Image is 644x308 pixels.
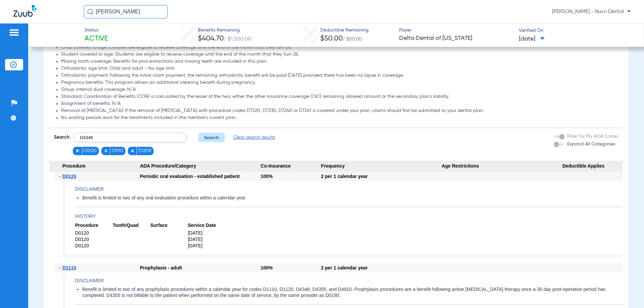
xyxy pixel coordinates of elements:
span: D0120 [83,147,97,154]
span: Service Date [188,222,225,229]
span: Deductible Applies [562,161,623,172]
li: Student covered to age: Students are eligible to receive coverage until the end of the month that... [61,52,618,58]
span: D1110 [62,265,76,270]
span: Status [85,27,108,34]
h4: Disclaimer [75,277,623,284]
span: Procedure [75,222,113,229]
li: Benefit is limited to two of any oral evaluation procedure within a calendar year [82,195,623,201]
span: D0120 [62,174,76,179]
img: x.svg [104,148,108,153]
div: Prophylaxis - adult [140,263,261,272]
div: 100% [261,172,321,181]
span: [DATE] [519,35,545,43]
span: Delta Dental of [US_STATE] [399,34,513,43]
span: Co-Insurance [261,161,321,172]
li: Group internal dual coverage: N/A [61,87,618,93]
span: [DATE] [188,230,225,236]
span: D0120 [75,243,113,249]
iframe: Chat Widget [610,276,644,308]
button: Search [198,133,225,142]
span: D1110 [112,147,123,154]
li: Benefit is limited to two of any prophylaxis procedures within a calendar year for codes D1110, D... [82,287,623,298]
span: Clear search results [233,134,275,141]
span: Payer [399,27,513,34]
span: D1208 [138,147,151,154]
span: Age Restrictions [442,161,562,172]
img: hamburger-icon [9,28,19,37]
img: Zuub Logo [13,5,37,17]
span: [DATE] [188,236,225,243]
span: $50.00 [320,35,343,42]
label: Filter for My ADA Codes [566,133,618,140]
span: Active [85,34,108,44]
span: Deductible Remaining [320,27,369,34]
div: 100% [261,263,321,272]
span: Search [54,134,69,141]
span: / $50.00 [343,37,362,42]
img: x.svg [75,148,80,153]
span: Verified On [519,27,633,34]
div: 2 per 1 calendar year [321,263,442,272]
span: - [59,263,62,272]
span: [PERSON_NAME] - Nuvo Dental [552,8,631,15]
li: Removal of [MEDICAL_DATA]: If the removal of [MEDICAL_DATA] with procedure codes D7220, D7230, D7... [61,108,618,114]
span: ADA Procedure/Category [140,161,261,172]
span: - [59,172,62,181]
li: Child covered to age: Children are eligible to receive coverage until the end of the month that t... [61,45,618,51]
span: D0120 [75,230,113,236]
div: Periodic oral evaluation - established patient [140,172,261,181]
div: 2 per 1 calendar year [321,172,442,181]
span: $404.70 [198,35,224,42]
li: Orthodontic payment: Following the initial claim payment, the remaining orthodontic benefit will ... [61,73,618,79]
span: Benefits Remaining [198,27,251,34]
li: Pregnancy benefits: This program allows an additional cleaning benefit during pregnancy. [61,80,618,86]
li: Missing tooth coverage: Benefits for prior extractions and missing teeth are included in this plan. [61,59,618,65]
li: Orthodontic age limit: Child and adult - No age limit [61,66,618,72]
li: No waiting periods exist for the treatments included in the member's current plan. [61,115,618,121]
li: Standard: Coordination of Benefits (COB) is calculated by the lesser of the two: either the other... [61,94,618,100]
input: Search for patients [84,5,168,18]
span: Procedure [49,161,140,172]
img: x.svg [130,148,135,153]
h4: Disclaimer [75,186,623,193]
span: D0120 [75,236,113,243]
span: Surface [150,222,188,229]
li: Assignment of benefits: N/A [61,101,618,107]
span: Expand All Categories [567,142,615,146]
span: / $1,500.00 [224,37,251,42]
img: Search Icon [87,9,93,15]
input: Search by ADA code or keyword… [74,133,186,142]
span: [DATE] [188,243,225,249]
span: Tooth/Quad [113,222,150,229]
span: Frequency [321,161,442,172]
h4: History [75,213,623,220]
